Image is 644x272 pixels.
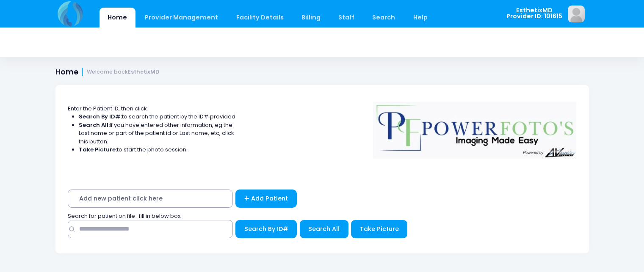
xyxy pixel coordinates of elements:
a: Staff [330,8,363,27]
strong: Search By ID#: [79,113,122,121]
li: to start the photo session. [79,146,237,154]
button: Search By ID# [235,220,297,238]
a: Search [364,8,404,27]
a: Home [100,8,135,27]
a: Add Patient [235,190,297,208]
li: to search the patient by the ID# provided. [79,113,237,121]
button: Take Picture [351,220,407,238]
strong: Take Picture: [79,146,117,154]
a: Billing [293,8,329,27]
img: Logo [369,96,580,159]
span: EsthetixMD Provider ID: 101615 [506,7,562,19]
span: Search for patient on file : fill in below box; [68,212,182,220]
strong: Search All: [79,121,110,129]
img: image [568,5,585,22]
span: Search All [308,225,340,233]
a: Help [405,8,436,27]
button: Search All [300,220,348,238]
a: Facility Details [228,8,292,27]
strong: EsthetixMD [128,68,159,75]
span: Search By ID# [244,225,288,233]
small: Welcome back [87,69,159,75]
a: Provider Management [137,8,227,27]
li: If you have entered other information, eg the Last name or part of the patient id or Last name, e... [79,121,237,146]
span: Take Picture [360,225,399,233]
h1: Home [55,68,160,77]
span: Add new patient click here [68,190,233,208]
span: Enter the Patient ID, then click [68,104,147,113]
